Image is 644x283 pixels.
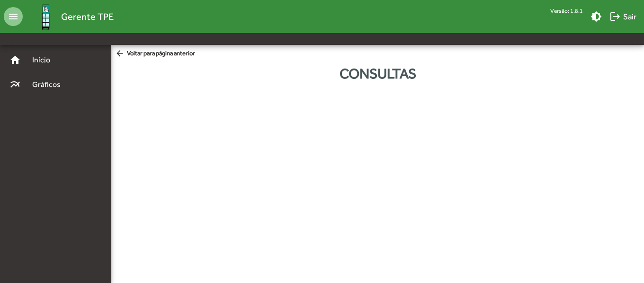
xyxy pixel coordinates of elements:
[115,49,127,59] mat-icon: arrow_back
[550,5,583,17] div: Versão: 1.8.1
[30,1,61,32] img: Logo
[27,79,73,90] span: Gráficos
[9,79,21,90] mat-icon: multiline_chart
[27,54,64,66] span: Início
[4,7,23,26] mat-icon: menu
[606,8,640,25] button: Sair
[609,8,636,25] span: Sair
[9,54,21,66] mat-icon: home
[115,49,195,59] span: Voltar para página anterior
[609,11,621,22] mat-icon: logout
[590,11,602,22] mat-icon: brightness_medium
[23,1,114,32] a: Gerente TPE
[111,63,644,84] div: Consultas
[61,9,114,24] span: Gerente TPE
